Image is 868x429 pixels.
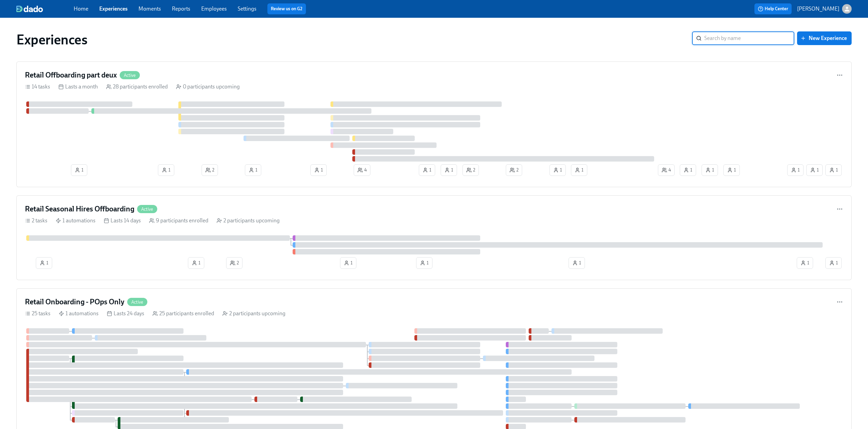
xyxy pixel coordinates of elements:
[202,164,218,176] button: 2
[217,217,280,224] div: 2 participants upcoming
[25,83,50,91] div: 14 tasks
[416,257,432,269] button: 1
[754,3,792,14] button: Help Center
[25,297,124,307] h4: Retail Onboarding - POps Only
[40,260,48,266] span: 1
[138,5,161,12] a: Moments
[419,164,435,176] button: 1
[271,5,303,12] a: Review us on G2
[201,5,227,12] a: Employees
[797,5,839,13] p: [PERSON_NAME]
[106,83,168,91] div: 28 participants enrolled
[314,167,323,174] span: 1
[800,260,809,266] span: 1
[506,164,522,176] button: 2
[683,167,692,174] span: 1
[149,217,208,224] div: 9 participants enrolled
[571,164,587,176] button: 1
[702,164,718,176] button: 1
[25,204,134,214] h4: Retail Seasonal Hires Offboarding
[553,167,562,174] span: 1
[829,260,838,266] span: 1
[441,164,457,176] button: 1
[59,310,99,317] div: 1 automations
[758,5,788,12] span: Help Center
[158,164,174,176] button: 1
[658,164,675,176] button: 4
[137,207,157,212] span: Active
[310,164,327,176] button: 1
[444,167,453,174] span: 1
[423,167,431,174] span: 1
[25,217,47,224] div: 2 tasks
[466,167,475,174] span: 2
[25,310,50,317] div: 25 tasks
[16,5,43,12] img: dado
[797,257,813,269] button: 1
[75,167,84,174] span: 1
[791,167,800,174] span: 1
[56,217,95,224] div: 1 automations
[127,300,147,305] span: Active
[176,83,240,91] div: 0 participants upcoming
[74,5,88,12] a: Home
[420,260,429,266] span: 1
[245,164,261,176] button: 1
[16,61,852,187] a: Retail Offboarding part deuxActive14 tasks Lasts a month 28 participants enrolled 0 participants ...
[340,257,356,269] button: 1
[806,164,823,176] button: 1
[16,195,852,280] a: Retail Seasonal Hires OffboardingActive2 tasks 1 automations Lasts 14 days 9 participants enrolle...
[104,217,141,224] div: Lasts 14 days
[16,31,88,48] h1: Experiences
[572,260,581,266] span: 1
[797,31,852,45] button: New Experience
[107,310,144,317] div: Lasts 24 days
[704,31,794,45] input: Search by name
[58,83,98,91] div: Lasts a month
[99,5,128,12] a: Experiences
[152,310,214,317] div: 25 participants enrolled
[25,70,117,80] h4: Retail Offboarding part deux
[575,167,584,174] span: 1
[705,167,714,174] span: 1
[662,167,671,174] span: 4
[787,164,804,176] button: 1
[16,5,74,12] a: dado
[723,164,740,176] button: 1
[810,167,819,174] span: 1
[462,164,479,176] button: 2
[680,164,696,176] button: 1
[802,35,847,42] span: New Experience
[797,4,852,14] button: [PERSON_NAME]
[825,164,842,176] button: 1
[267,3,306,14] button: Review us on G2
[192,260,201,266] span: 1
[549,164,566,176] button: 1
[357,167,367,174] span: 4
[569,257,585,269] button: 1
[829,167,838,174] span: 1
[188,257,204,269] button: 1
[230,260,239,266] span: 2
[226,257,242,269] button: 2
[354,164,370,176] button: 4
[205,167,214,174] span: 2
[510,167,518,174] span: 2
[238,5,256,12] a: Settings
[825,257,842,269] button: 1
[344,260,353,266] span: 1
[727,167,736,174] span: 1
[120,73,140,78] span: Active
[172,5,190,12] a: Reports
[36,257,52,269] button: 1
[71,164,87,176] button: 1
[222,310,285,317] div: 2 participants upcoming
[162,167,171,174] span: 1
[249,167,258,174] span: 1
